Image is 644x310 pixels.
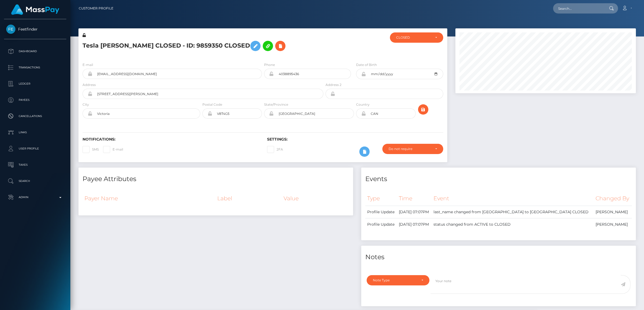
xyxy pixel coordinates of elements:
th: Value [282,191,349,206]
th: Event [432,191,594,206]
td: [DATE] 07:07PM [397,218,432,231]
img: MassPay Logo [11,4,59,15]
a: Dashboard [4,45,66,58]
div: Note Type [373,278,417,282]
h5: Tesla [PERSON_NAME] CLOSED - ID: 9859350 CLOSED [83,38,320,54]
a: Admin [4,191,66,204]
td: [PERSON_NAME] [594,218,632,231]
p: Taxes [6,161,64,169]
td: [DATE] 07:07PM [397,206,432,218]
button: Note Type [367,275,429,285]
div: CLOSED [396,35,431,40]
label: SMS [83,146,99,153]
p: Cancellations [6,112,64,120]
th: Type [365,191,397,206]
div: Do not require [389,147,431,151]
a: Ledger [4,77,66,91]
span: Feetfinder [4,27,66,32]
h4: Events [365,174,632,184]
p: Payees [6,96,64,104]
h4: Payee Attributes [83,174,349,184]
label: Postal Code [202,102,222,107]
a: Payees [4,93,66,107]
td: Profile Update [365,218,397,231]
button: Do not require [382,144,443,154]
p: Search [6,177,64,185]
p: Admin [6,193,64,201]
h4: Notes [365,252,632,262]
h6: Notifications: [83,137,259,142]
p: User Profile [6,145,64,153]
label: Address [83,82,96,87]
a: Customer Profile [79,3,113,14]
label: State/Province [264,102,288,107]
th: Payer Name [83,191,215,206]
label: Date of Birth [356,62,377,67]
label: Address 2 [326,82,341,87]
a: User Profile [4,142,66,155]
td: [PERSON_NAME] [594,206,632,218]
label: E-mail [103,146,123,153]
a: Taxes [4,158,66,172]
a: Transactions [4,61,66,74]
a: Cancellations [4,109,66,123]
th: Time [397,191,432,206]
p: Transactions [6,64,64,72]
a: Links [4,126,66,139]
label: 2FA [267,146,283,153]
th: Label [215,191,282,206]
th: Changed By [594,191,632,206]
label: Phone [264,62,275,67]
p: Dashboard [6,47,64,55]
label: City [83,102,89,107]
p: Ledger [6,80,64,88]
button: CLOSED [390,32,443,43]
td: Profile Update [365,206,397,218]
td: last_name changed from [GEOGRAPHIC_DATA] to [GEOGRAPHIC_DATA] CLOSED [432,206,594,218]
td: status changed from ACTIVE to CLOSED [432,218,594,231]
input: Search... [553,3,604,14]
a: Search [4,174,66,188]
label: Country [356,102,370,107]
img: Feetfinder [6,25,15,34]
label: E-mail [83,62,93,67]
h6: Settings: [267,137,443,142]
p: Links [6,128,64,136]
